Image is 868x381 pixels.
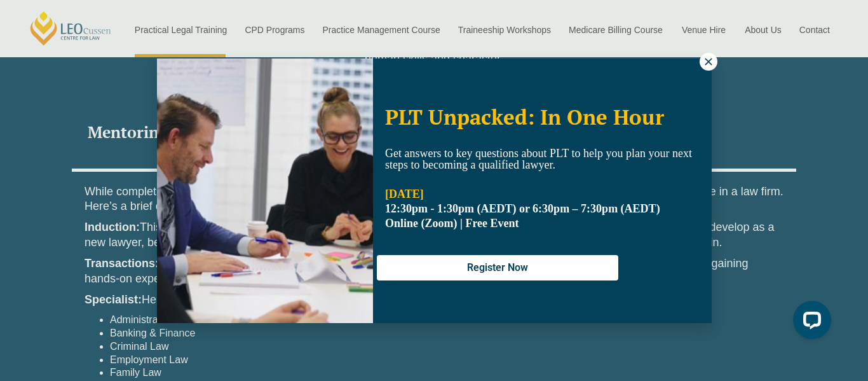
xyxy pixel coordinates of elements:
[783,296,836,349] iframe: LiveChat chat widget
[385,202,660,215] strong: 12:30pm - 1:30pm (AEDT) or 6:30pm – 7:30pm (AEDT)
[700,53,717,71] button: Close
[385,103,664,130] span: PLT Unpacked: In One Hour
[377,255,618,281] button: Register Now
[157,59,373,323] img: Woman in yellow blouse holding folders looking to the right and smiling
[385,188,424,200] strong: [DATE]
[385,217,519,230] span: Online (Zoom) | Free Event
[385,147,692,171] span: Get answers to key questions about PLT to help you plan your next steps to becoming a qualified l...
